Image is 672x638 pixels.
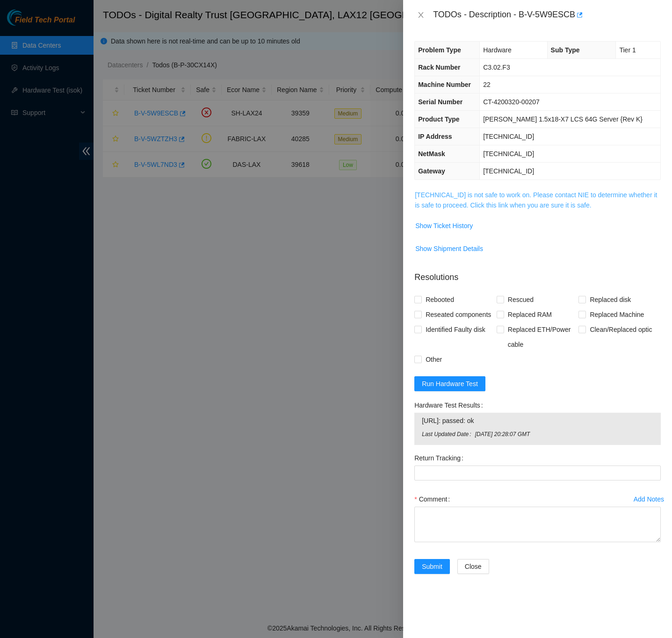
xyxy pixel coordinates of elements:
span: Rebooted [422,292,458,307]
span: Reseated components [422,307,495,322]
p: Resolutions [414,264,661,284]
input: Return Tracking [414,466,661,480]
span: Replaced ETH/Power cable [504,322,579,352]
textarea: Comment [414,507,661,542]
button: Close [457,559,489,574]
span: Hardware [483,46,512,54]
span: Last Updated Date [422,430,475,439]
span: Replaced RAM [504,307,556,322]
button: Run Hardware Test [414,376,485,391]
span: Rescued [504,292,537,307]
span: [DATE] 20:28:07 GMT [475,430,653,439]
span: IP Address [418,133,452,140]
button: Add Notes [633,492,665,507]
span: Tier 1 [619,46,636,54]
span: Rack Number [418,64,460,71]
span: C3.02.F3 [483,64,510,71]
span: Serial Number [418,98,462,106]
span: CT-4200320-00207 [483,98,540,106]
button: Close [414,11,427,20]
span: Show Ticket History [415,221,473,231]
span: Identified Faulty disk [422,322,489,337]
label: Hardware Test Results [414,398,486,413]
div: Add Notes [634,496,664,502]
span: [TECHNICAL_ID] [483,133,534,140]
span: Show Shipment Details [415,244,483,254]
span: NetMask [418,150,445,158]
span: Clean/Replaced optic [586,322,656,337]
span: 22 [483,81,491,88]
span: Machine Number [418,81,471,88]
span: Run Hardware Test [422,379,478,389]
span: close [417,11,425,19]
span: [TECHNICAL_ID] [483,167,534,175]
label: Return Tracking [414,451,467,466]
span: Close [465,561,482,572]
span: Gateway [418,167,445,175]
span: [PERSON_NAME] 1.5x18-X7 LCS 64G Server {Rev K} [483,115,643,123]
label: Comment [414,492,454,507]
span: [TECHNICAL_ID] [483,150,534,158]
span: Sub Type [551,46,580,54]
span: Replaced Machine [586,307,648,322]
button: Show Ticket History [415,218,473,233]
button: Show Shipment Details [415,241,484,256]
span: Replaced disk [586,292,635,307]
span: Product Type [418,115,459,123]
a: [TECHNICAL_ID] is not safe to work on. Please contact NIE to determine whether it is safe to proc... [415,191,657,209]
span: [URL]: passed: ok [422,416,653,426]
span: Other [422,352,446,367]
span: Submit [422,561,442,572]
span: Problem Type [418,46,461,54]
div: TODOs - Description - B-V-5W9ESCB [433,7,661,22]
button: Submit [414,559,450,574]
